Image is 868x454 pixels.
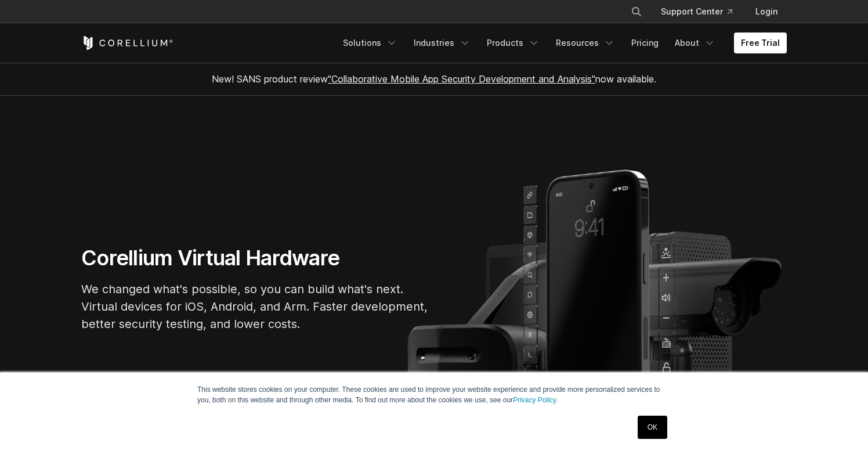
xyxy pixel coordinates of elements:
a: Support Center [652,1,742,22]
a: OK [638,416,667,439]
a: Solutions [336,33,404,53]
a: Pricing [624,33,666,53]
div: Navigation Menu [617,1,787,22]
a: Login [746,1,787,22]
a: Industries [407,33,478,53]
a: "Collaborative Mobile App Security Development and Analysis" [328,73,595,85]
a: Privacy Policy. [513,396,558,404]
a: Corellium Home [81,36,173,50]
a: Free Trial [734,33,787,53]
span: New! SANS product review now available. [212,73,656,85]
a: About [668,33,722,53]
div: Navigation Menu [336,33,787,53]
h1: Corellium Virtual Hardware [81,245,429,271]
a: Products [480,33,547,53]
p: This website stores cookies on your computer. These cookies are used to improve your website expe... [197,384,671,405]
a: Resources [549,33,622,53]
button: Search [626,1,647,22]
p: We changed what's possible, so you can build what's next. Virtual devices for iOS, Android, and A... [81,280,429,333]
